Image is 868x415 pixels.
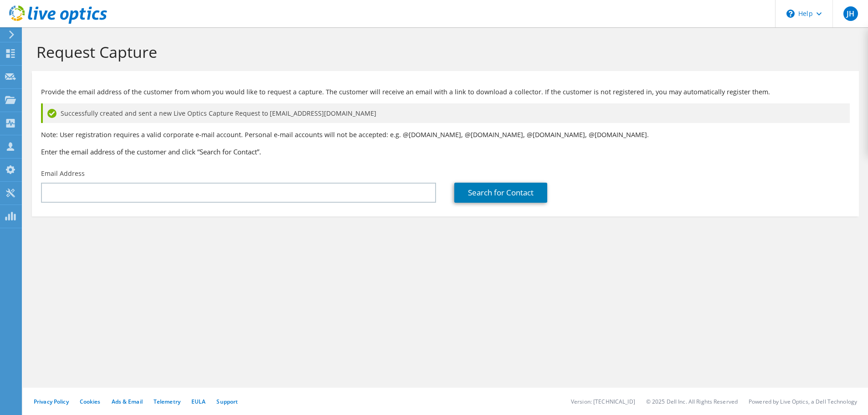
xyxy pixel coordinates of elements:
li: © 2025 Dell Inc. All Rights Reserved [646,398,738,405]
a: EULA [191,398,205,405]
a: Ads & Email [112,398,143,405]
p: Note: User registration requires a valid corporate e-mail account. Personal e-mail accounts will ... [41,130,850,140]
li: Powered by Live Optics, a Dell Technology [749,398,857,405]
li: Version: [TECHNICAL_ID] [571,398,635,405]
span: JH [843,6,858,21]
a: Telemetry [154,398,180,405]
label: Email Address [41,169,85,178]
svg: \n [786,10,795,18]
h3: Enter the email address of the customer and click “Search for Contact”. [41,147,850,157]
span: Successfully created and sent a new Live Optics Capture Request to [EMAIL_ADDRESS][DOMAIN_NAME] [61,108,376,118]
a: Support [216,398,238,405]
a: Cookies [80,398,101,405]
p: Provide the email address of the customer from whom you would like to request a capture. The cust... [41,87,850,97]
h1: Request Capture [36,42,850,61]
a: Search for Contact [454,183,547,203]
a: Privacy Policy [34,398,69,405]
